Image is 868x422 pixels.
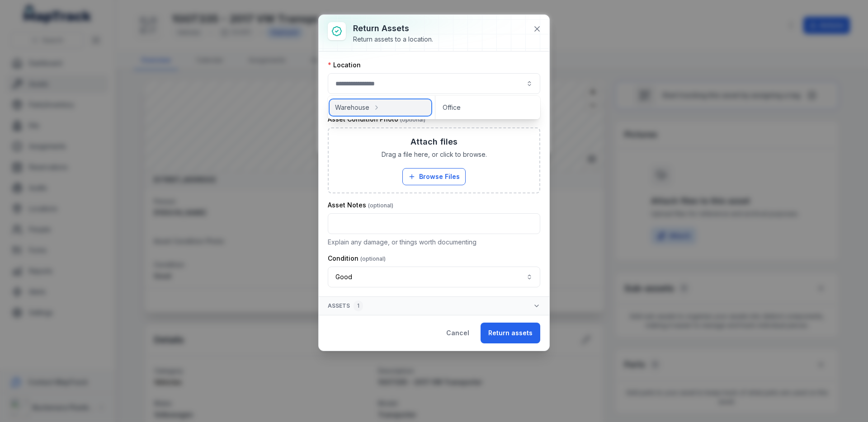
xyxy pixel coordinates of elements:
span: Drag a file here, or click to browse. [382,150,487,159]
span: Assets [328,300,363,311]
label: Asset Notes [328,201,393,210]
label: Asset Condition Photo [328,115,425,124]
span: Warehouse [335,103,369,112]
div: Return assets to a location. [353,35,433,44]
span: Office [443,103,461,112]
p: Explain any damage, or things worth documenting [328,238,540,247]
button: Cancel [439,323,477,343]
button: Good [328,267,540,287]
div: 1 [354,300,363,311]
h3: Attach files [410,136,458,148]
button: Assets1 [319,297,549,315]
label: Location [328,61,361,70]
button: Browse Files [402,168,466,185]
h3: Return assets [353,22,433,35]
label: Condition [328,254,386,263]
button: Return assets [481,323,540,343]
